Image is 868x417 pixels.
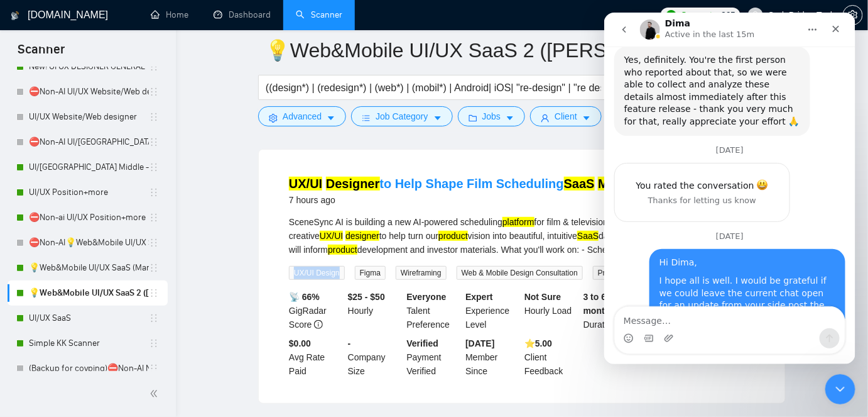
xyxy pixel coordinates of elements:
[328,245,357,255] mark: product
[55,262,231,348] div: I hope all is well. I would be grateful if we could leave the current chat open for an update fro...
[29,205,149,230] a: ⛔Non-ai UI/UX Position+more
[8,356,168,381] li: (Backup for coyping)⛔Non-AI New! UI UX DESIGN GENERAL
[149,387,162,400] span: double-left
[482,109,501,123] span: Jobs
[29,230,149,255] a: ⛔Non-AI💡Web&Mobile UI/UX SaaS (Mariia)
[29,180,149,205] a: UI/UX Position+more
[29,331,149,356] a: Simple KK Scanner
[283,109,322,123] span: Advanced
[215,316,236,336] button: Send a message…
[8,130,168,155] li: ⛔Non-AI UI/UX Middle - US, GERMANY, UK, CANADA, ISRAEL
[458,106,526,126] button: folderJobscaret-down
[29,79,149,104] a: ⛔Non-AI UI/UX Website/Web designer
[721,8,735,22] span: 265
[524,338,552,348] b: ⭐️ 5.00
[8,104,168,130] li: UI/UX Website/Web designer
[541,113,550,123] span: user
[29,155,149,180] a: UI/[GEOGRAPHIC_DATA] Middle - [GEOGRAPHIC_DATA], [GEOGRAPHIC_DATA], [GEOGRAPHIC_DATA], [GEOGRAPHI...
[345,231,379,241] mark: designer
[151,9,188,20] a: homeHome
[681,8,719,22] span: Connects:
[8,331,168,356] li: Simple KK Scanner
[8,180,168,205] li: UI/UX Position+more
[593,266,661,280] span: Prototype Design
[581,290,640,331] div: Duration
[564,177,595,191] mark: SaaS
[8,54,168,79] li: New! UI UX DESIGNER GENERAL
[149,87,159,97] span: holder
[345,290,404,331] div: Hourly
[825,374,855,404] iframe: Intercom live chat
[286,290,345,331] div: GigRadar Score
[149,187,159,197] span: holder
[29,130,149,155] a: ⛔Non-AI UI/[GEOGRAPHIC_DATA] Middle - [GEOGRAPHIC_DATA], [GEOGRAPHIC_DATA], [GEOGRAPHIC_DATA], [G...
[348,292,385,302] b: $25 - $50
[149,238,159,248] span: holder
[55,244,231,257] div: Hi Dima,
[149,162,159,172] span: holder
[11,294,241,316] textarea: Message…
[469,113,477,123] span: folder
[29,306,149,331] a: UI/UX SaaS
[433,113,442,123] span: caret-down
[522,336,581,378] div: Client Feedback
[407,338,439,348] b: Verified
[149,364,159,374] span: holder
[8,230,168,255] li: ⛔Non-AI💡Web&Mobile UI/UX SaaS (Mariia)
[502,217,534,227] mark: platform
[11,6,19,26] img: logo
[404,336,464,378] div: Payment Verified
[8,40,75,67] span: Scanner
[457,266,583,280] span: Web & Mobile Design Consultation
[8,155,168,180] li: UI/UX Middle - US, GERMANY, UK, CANADA, ISRAEL
[844,10,862,20] span: setting
[149,313,159,323] span: holder
[465,338,494,348] b: [DATE]
[506,113,514,123] span: caret-down
[8,306,168,331] li: UI/UX SaaS
[258,106,346,126] button: settingAdvancedcaret-down
[265,35,760,66] input: Scanner name...
[320,231,343,241] mark: UX/UI
[326,177,380,191] mark: Designer
[666,10,676,20] img: upwork-logo.png
[149,338,159,348] span: holder
[465,292,493,302] b: Expert
[8,205,168,230] li: ⛔Non-ai UI/UX Position+more
[438,231,468,241] mark: product
[149,137,159,147] span: holder
[524,292,561,302] b: Not Sure
[404,290,464,331] div: Talent Preference
[351,106,452,126] button: barsJob Categorycaret-down
[149,288,159,298] span: holder
[8,281,168,306] li: 💡Web&Mobile UI/UX SaaS 2 (Mariia)
[327,113,335,123] span: caret-down
[463,336,522,378] div: Member Since
[289,292,320,302] b: 📡 66%
[522,290,581,331] div: Hourly Load
[29,255,149,281] a: 💡Web&Mobile UI/UX SaaS (Mariia)
[269,113,278,123] span: setting
[289,266,345,280] span: UX/UI Design
[362,113,371,123] span: bars
[289,177,322,191] mark: UX/UI
[407,292,447,302] b: Everyone
[149,62,159,72] span: holder
[8,79,168,104] li: ⛔Non-AI UI/UX Website/Web designer
[463,290,522,331] div: Experience Level
[29,356,149,381] a: (Backup for coyping)⛔Non-AI New! UI UX DESIGN GENERAL
[583,292,616,316] b: 3 to 6 months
